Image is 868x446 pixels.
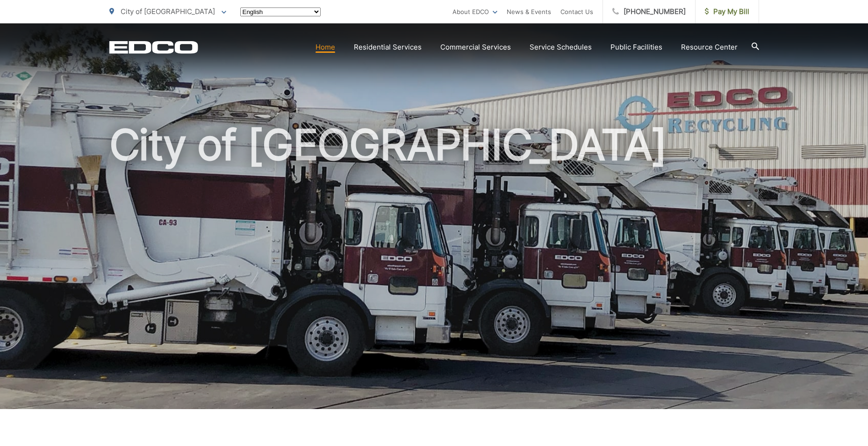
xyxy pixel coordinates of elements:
a: About EDCO [452,6,497,17]
a: Commercial Services [440,42,511,53]
a: Resource Center [681,42,738,53]
select: Select a language [240,7,321,16]
a: News & Events [507,6,551,17]
span: Pay My Bill [705,6,749,17]
a: Service Schedules [530,42,592,53]
a: EDCD logo. Return to the homepage. [109,41,198,54]
a: Public Facilities [610,42,662,53]
span: City of [GEOGRAPHIC_DATA] [121,7,215,16]
a: Contact Us [560,6,593,17]
h1: City of [GEOGRAPHIC_DATA] [109,122,759,417]
a: Home [316,42,335,53]
a: Residential Services [354,42,422,53]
